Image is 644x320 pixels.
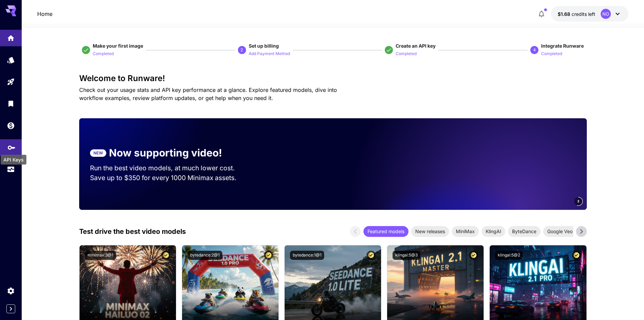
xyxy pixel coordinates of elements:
[90,173,248,183] p: Save up to $350 for every 1000 Minimax assets.
[161,251,171,260] button: Certified Model – Vetted for best performance and includes a commercial license.
[551,6,628,22] button: $1.6761NO
[541,51,562,57] p: Completed
[7,54,15,62] div: Models
[533,47,536,53] p: 4
[543,228,577,235] span: Google Veo
[109,145,222,161] p: Now supporting video!
[93,51,114,57] p: Completed
[93,150,103,156] p: NEW
[396,43,436,49] span: Create an API key
[7,32,15,40] div: Home
[367,251,376,260] button: Certified Model – Vetted for best performance and includes a commercial license.
[393,251,420,260] button: klingai:5@3
[7,99,15,108] div: Library
[7,78,15,86] div: Playground
[541,43,584,49] span: Integrate Runware
[543,226,577,237] div: Google Veo
[411,228,449,235] span: New releases
[396,51,417,57] p: Completed
[290,251,324,260] button: bytedance:1@1
[264,251,273,260] button: Certified Model – Vetted for best performance and includes a commercial license.
[6,304,15,313] button: Expand sidebar
[577,199,579,204] span: 3
[37,10,52,18] nav: breadcrumb
[396,49,417,57] button: Completed
[469,251,478,260] button: Certified Model – Vetted for best performance and includes a commercial license.
[79,226,186,237] p: Test drive the best video models
[482,228,505,235] span: KlingAI
[79,87,337,101] span: Check out your usage stats and API key performance at a glance. Explore featured models, dive int...
[249,49,290,57] button: Add Payment Method
[241,47,243,53] p: 2
[541,49,562,57] button: Completed
[495,251,523,260] button: klingai:5@2
[249,43,279,49] span: Set up billing
[93,43,143,49] span: Make your first image
[7,165,15,174] div: Usage
[508,228,540,235] span: ByteDance
[90,163,248,173] p: Run the best video models, at much lower cost.
[572,251,581,260] button: Certified Model – Vetted for best performance and includes a commercial license.
[85,251,116,260] button: minimax:3@1
[187,251,222,260] button: bytedance:2@1
[79,74,587,83] h3: Welcome to Runware!
[482,226,505,237] div: KlingAI
[7,121,15,130] div: Wallet
[558,11,572,17] span: $1.68
[572,11,595,17] span: credits left
[363,228,408,235] span: Featured models
[601,9,611,19] div: NO
[249,51,290,57] p: Add Payment Method
[452,226,479,237] div: MiniMax
[558,10,595,18] div: $1.6761
[1,155,26,165] div: API Keys
[7,287,15,295] div: Settings
[37,10,52,18] a: Home
[363,226,408,237] div: Featured models
[93,49,114,57] button: Completed
[7,141,16,150] div: API Keys
[508,226,540,237] div: ByteDance
[411,226,449,237] div: New releases
[452,228,479,235] span: MiniMax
